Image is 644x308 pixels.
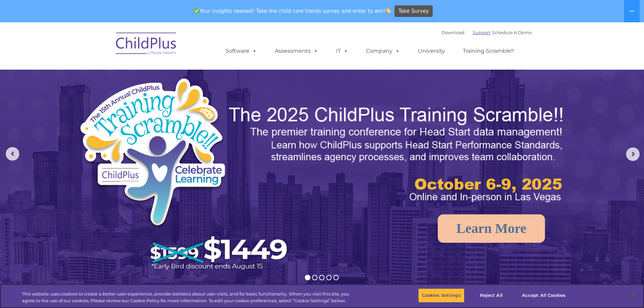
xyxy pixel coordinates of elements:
a: University [411,44,452,58]
span: Phone number [94,72,123,77]
a: Take Survey [395,5,433,17]
button: Accept All Cookies [518,288,569,303]
a: IT [329,44,355,58]
span: Your insights needed! Take the child care trends survey and enter to win! [191,4,394,18]
img: ChildPlus by Procare Solutions [113,28,180,62]
button: Close [626,288,641,303]
a: Schedule A Demo [492,30,532,35]
a: Training Scramble!! [456,44,521,58]
img: ✅ [194,8,199,13]
img: 👏 [386,8,391,13]
span: Take Survey [399,5,429,17]
font: | [442,30,532,35]
a: Learn More [438,214,545,243]
span: Last name [94,45,115,50]
a: Company [359,44,407,58]
a: Support [473,30,491,35]
button: Cookies Settings [418,288,464,303]
a: Download [442,30,464,35]
button: Reject All [470,288,512,303]
div: This website uses cookies to create a better user experience, provide statistics about user visit... [22,291,354,304]
a: Software [219,44,264,58]
a: Assessments [268,44,325,58]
